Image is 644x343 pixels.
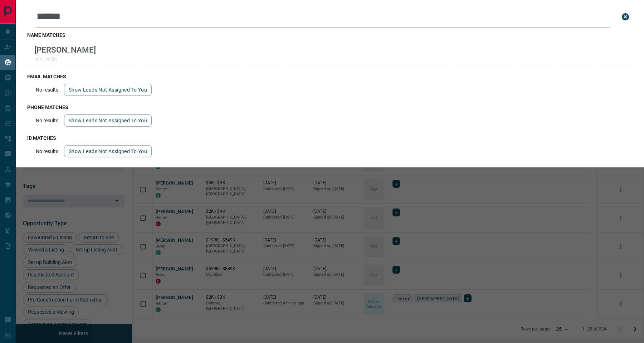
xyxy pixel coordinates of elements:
[27,104,633,110] h3: phone matches
[36,87,60,93] p: No results.
[618,10,633,24] button: close search bar
[36,148,60,154] p: No results.
[34,45,96,54] p: [PERSON_NAME]
[34,56,96,62] p: vrin1xx@x
[64,84,152,96] button: show leads not assigned to you
[27,135,633,141] h3: id matches
[36,118,60,123] p: No results.
[64,145,152,157] button: show leads not assigned to you
[64,114,152,127] button: show leads not assigned to you
[27,32,633,38] h3: name matches
[27,74,633,79] h3: email matches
